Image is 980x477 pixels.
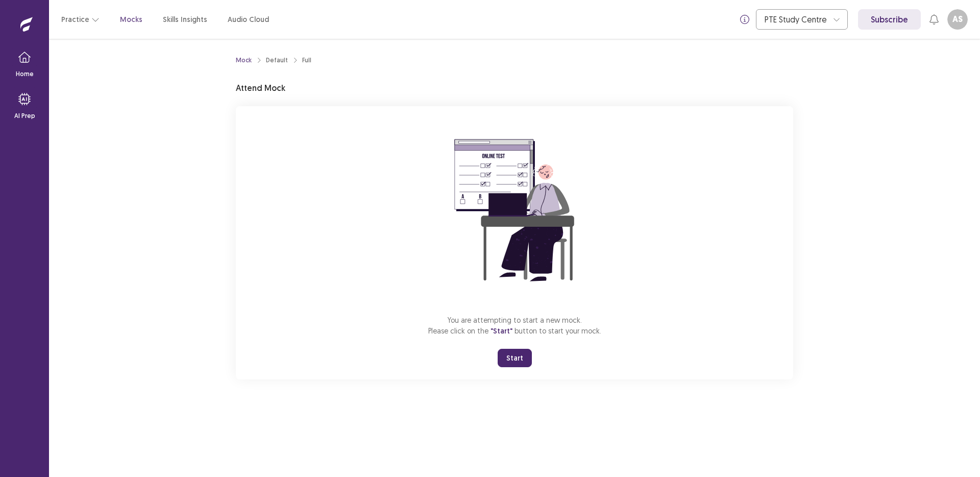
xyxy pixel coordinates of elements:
span: "Start" [491,326,512,336]
a: Mocks [120,14,142,25]
img: attend-mock [423,118,606,302]
p: You are attempting to start a new mock. Please click on the button to start your mock. [428,315,601,337]
p: AI Prep [14,111,35,121]
a: Mock [236,56,252,65]
div: Default [266,56,288,65]
div: Full [302,56,311,65]
div: PTE Study Centre [765,10,828,29]
p: Attend Mock [236,82,285,94]
button: Start [498,349,532,367]
button: AS [947,9,968,30]
p: Home [16,69,34,79]
button: info [736,10,754,29]
a: Skills Insights [163,14,207,25]
a: Subscribe [858,9,921,30]
a: Audio Cloud [228,14,269,25]
nav: breadcrumb [236,56,311,65]
button: Practice [61,10,100,29]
